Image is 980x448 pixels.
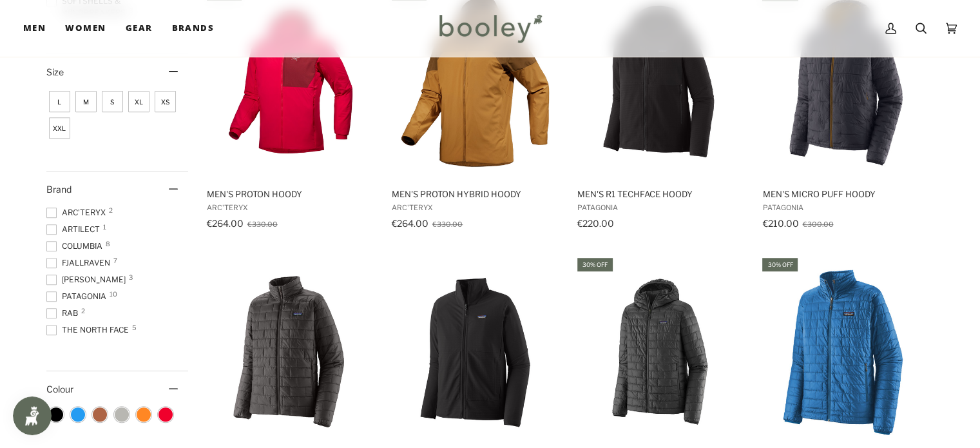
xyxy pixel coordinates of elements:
span: Colour: Black [49,407,63,422]
span: Men's Proton Hoody [207,188,374,200]
span: Size: M [75,91,97,112]
img: Booley [434,10,546,47]
span: Rab [46,307,82,319]
span: The North Face [46,324,133,336]
span: Columbia [46,240,106,252]
span: Brand [46,184,72,195]
span: 3 [129,274,133,280]
span: Arc'teryx [46,207,110,219]
span: Women [65,22,106,35]
span: €264.00 [207,218,244,229]
span: 1 [103,224,106,230]
span: Colour [46,384,83,394]
span: Size [46,66,64,77]
span: €330.00 [247,220,278,229]
iframe: Button to open loyalty program pop-up [13,396,52,435]
span: Colour: Brown [93,407,107,422]
span: Gear [126,22,153,35]
span: Brands [171,22,214,35]
span: €210.00 [762,218,798,229]
img: Patagonia Men's R1 TechFace Jacket Black - Booley Galway [390,267,561,438]
span: Size: S [102,91,123,112]
span: 7 [113,257,117,264]
span: Men's Micro Puff Hoody [762,188,929,200]
span: Colour: Red [159,407,173,422]
span: Arc'teryx [392,203,559,212]
img: Patagonia Men's Nano Puff Jacket Black - Booley Galway [205,267,376,438]
span: Arc'teryx [207,203,374,212]
span: €264.00 [392,218,428,229]
span: Size: XL [128,91,149,112]
span: €330.00 [432,220,463,229]
span: [PERSON_NAME] [46,274,130,286]
div: 30% off [762,258,798,271]
span: Size: XXL [49,117,70,139]
span: 2 [109,207,113,213]
span: Colour: Orange [137,407,151,422]
span: Colour: Grey [115,407,129,422]
span: Size: XS [155,91,176,112]
span: Colour: Blue [71,407,85,422]
img: Patagonia Men's Nano Puff Hoody Forge Grey - Booley Galway [575,267,746,438]
span: Artilect [46,224,104,235]
span: Patagonia [577,203,744,212]
span: Size: L [49,91,70,112]
span: 2 [81,307,85,314]
img: Patagonia Men's Nano Puff Jacket Endless Blue - Booley Galway [760,267,931,438]
span: 10 [110,291,117,297]
span: Men's Proton Hybrid Hoody [392,188,559,200]
div: 30% off [577,258,613,271]
span: €300.00 [802,220,833,229]
span: Patagonia [46,291,110,302]
span: Men [23,22,46,35]
span: Men's R1 TechFace Hoody [577,188,744,200]
span: 5 [132,324,137,331]
span: €220.00 [577,218,614,229]
span: Patagonia [762,203,929,212]
span: Fjallraven [46,257,114,269]
span: 8 [106,240,110,247]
